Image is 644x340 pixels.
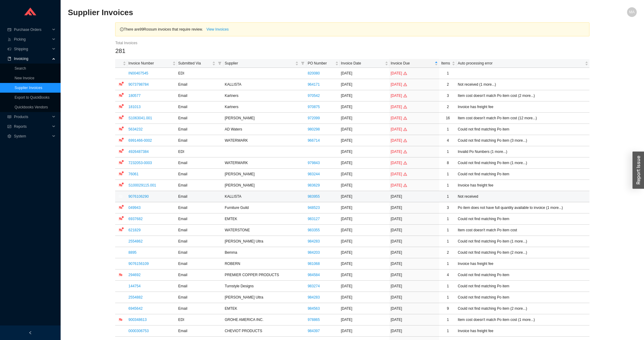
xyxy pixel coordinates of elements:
td: [DATE] [340,191,389,202]
button: flag [116,304,125,313]
a: 984283 [308,294,320,300]
td: [DATE] [389,202,439,213]
a: 966714 [308,137,320,144]
button: flag [116,136,125,145]
td: 1 [439,236,456,247]
span: warning [403,71,407,75]
span: flag [117,127,125,131]
td: 1 [439,292,456,303]
button: flag [116,159,125,167]
td: 3 [439,202,456,213]
td: Email [177,135,223,146]
td: Could not find matching Po item (1 more...) [456,157,589,169]
td: [DATE] [340,157,389,169]
span: read [7,115,12,119]
span: flag [117,206,125,210]
a: 2554862 [128,239,143,243]
td: [DATE] [389,247,439,258]
a: 970542 [308,93,320,99]
th: Supplier sortable [223,59,306,68]
td: Email [177,236,223,247]
span: flag [117,239,125,243]
td: Email [177,225,223,236]
span: warning [403,172,407,176]
td: Email [177,180,223,191]
td: Invoice has freight fee [456,180,589,191]
td: 3 [439,90,456,101]
button: flag [116,215,125,223]
button: flag [116,114,125,122]
td: [DATE] [389,292,439,303]
span: View Invoices [206,25,229,33]
a: 9076156109 [128,262,149,266]
span: flag [117,284,125,288]
td: [DATE] [340,213,389,225]
a: 970875 [308,104,320,110]
th: Auto processing error sortable [456,59,589,68]
button: flag [116,125,125,134]
td: EDI [177,146,223,157]
td: [DATE] [389,191,439,202]
a: IN00407545 [128,71,148,75]
button: flag [116,181,125,190]
td: [DATE] [389,281,439,292]
a: 980298 [308,126,320,132]
td: 1 [439,146,456,157]
td: [DATE] [340,258,389,269]
td: 2 [439,247,456,258]
button: flag [116,91,125,100]
td: Email [177,79,223,90]
td: CHEVIOT PRODUCTS [223,325,306,337]
span: Products [14,112,50,122]
td: [DATE] [340,314,389,325]
a: 983127 [308,216,320,222]
td: Invoice has freight fee [456,258,589,269]
button: flag [116,237,125,246]
span: flag [117,329,125,333]
span: warning [403,161,407,165]
button: flag [116,248,125,257]
span: Purchase Orders [14,25,50,35]
td: Item cost doesn't match Po item cost (1 more...) [456,314,589,325]
a: S1063041.001 [128,116,152,120]
td: [DATE] [340,146,389,157]
span: PO Number [308,60,334,66]
a: 144754 [128,284,141,288]
td: [DATE] [340,325,389,337]
td: [DATE] [389,258,439,269]
td: Email [177,113,223,124]
td: [PERSON_NAME] [223,169,306,180]
td: [DATE] [389,269,439,281]
a: 964171 [308,81,320,87]
td: Kartners [223,101,306,113]
td: 1 [439,325,456,337]
td: [DATE] [389,236,439,247]
td: 8 [439,157,456,169]
a: 983244 [308,171,320,177]
span: [DATE] [391,71,407,75]
div: Total Invoices [115,40,589,46]
th: Invoice Number sortable [127,59,177,68]
td: [DATE] [340,169,389,180]
span: book [7,57,12,61]
td: [DATE] [340,101,389,113]
span: flag [117,161,125,165]
a: 820080 [308,70,320,76]
a: 979843 [308,160,320,166]
td: 1 [439,281,456,292]
td: Item cost doesn't match Po item cost (2 more...) [456,90,589,101]
span: filter [300,59,306,68]
span: warning [403,183,407,187]
td: 1 [439,191,456,202]
span: 281 [115,48,125,54]
span: flag [117,262,125,266]
td: EMTEK [223,303,306,314]
td: [PERSON_NAME] Ultra [223,236,306,247]
td: [PERSON_NAME] [223,113,306,124]
td: EDI [177,314,223,325]
th: undefined sortable [115,59,127,68]
span: Reports [14,122,50,131]
button: flag [116,327,125,335]
span: flag [117,273,125,277]
td: 4 [439,269,456,281]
